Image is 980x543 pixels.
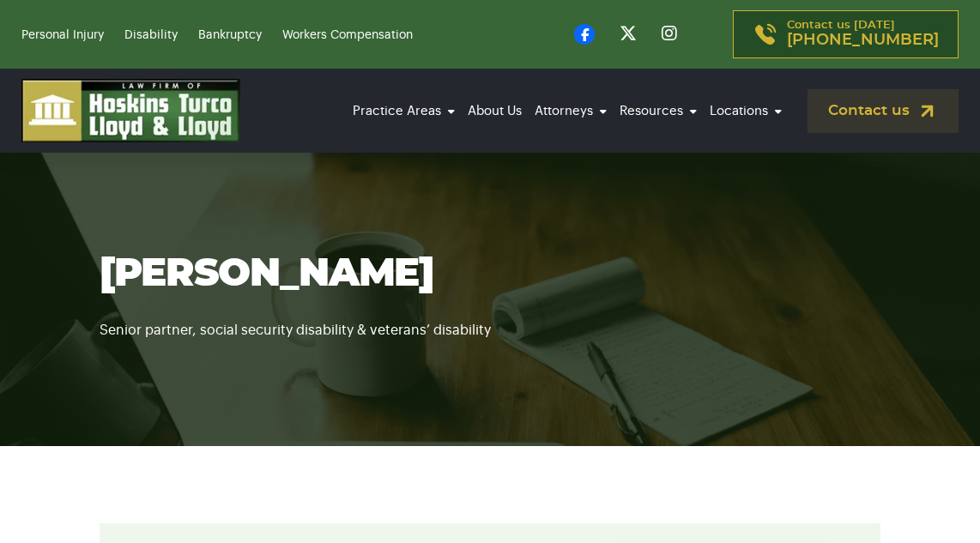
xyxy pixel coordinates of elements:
[100,250,880,298] h1: [PERSON_NAME]
[463,87,526,135] a: About Us
[198,29,262,41] a: Bankruptcy
[21,29,104,41] a: Personal Injury
[705,87,786,135] a: Locations
[124,29,178,41] a: Disability
[530,87,611,135] a: Attorneys
[787,32,939,49] span: [PHONE_NUMBER]
[282,29,413,41] a: Workers Compensation
[808,89,959,133] a: Contact us
[21,79,240,142] img: logo
[787,20,939,49] p: Contact us [DATE]
[615,87,701,135] a: Resources
[348,87,459,135] a: Practice Areas
[733,10,959,58] a: Contact us [DATE][PHONE_NUMBER]
[100,298,880,341] p: Senior partner, social security disability & veterans’ disability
